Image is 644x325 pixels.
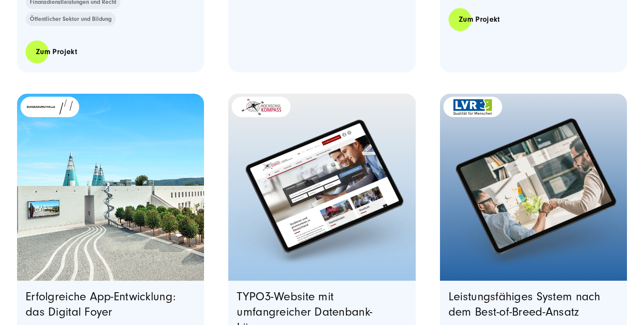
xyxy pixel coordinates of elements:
a: Öffentlicher Sektor und Bildung [26,12,116,26]
a: Leistungsfähiges System nach dem Best-of-Breed-Ansatz [448,290,601,319]
a: Zum Projekt [26,40,87,64]
img: ipad-mask.png [438,92,629,283]
img: LVR-Logo [453,99,492,115]
a: Zum Projekt [448,7,510,32]
a: Featured image: Zwei Männer mit Brille sitzen nebeneinander an Schreibtischen in einem hellen, mo... [440,94,627,281]
img: logo_Bundeskunsthalle [26,99,73,115]
img: logo_HRK [241,99,282,115]
a: Erfolgreiche App-Entwicklung: das Digital Foyer [26,290,175,319]
a: Featured image: - Read full post: Bundeskunsthalle | App | SUNZINET [17,94,204,281]
img: ipad-mask.png [228,94,415,281]
a: Featured image: - Read full post: Hochschulkompass | Relaunch | SUNZINET [228,94,415,281]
